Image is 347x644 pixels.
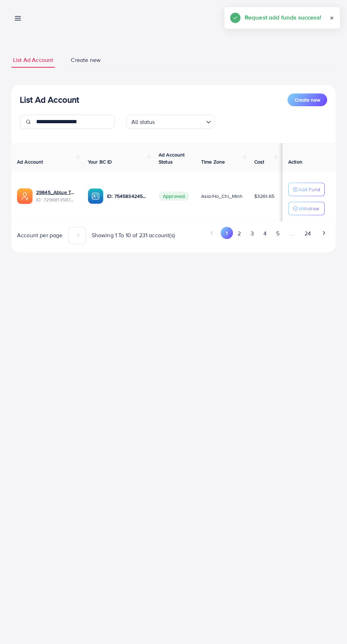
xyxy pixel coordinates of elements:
div: <span class='underline'>29845_Ablue Tuyết_09</span></br>7296813587941605378 [36,189,76,203]
span: Asia/Ho_Chi_Minh [201,193,243,200]
span: Cost [254,158,264,165]
button: Go to page 24 [300,227,315,240]
span: Create new [71,56,101,64]
button: Go to page 1 [221,227,233,239]
span: Time Zone [201,158,225,165]
span: Ad Account Status [159,151,185,165]
span: $3261.65 [254,193,274,200]
span: Create new [295,96,320,103]
span: Action [288,158,302,165]
button: Go to page 5 [271,227,284,240]
a: 29845_Ablue Tuyết_09 [36,189,76,196]
span: All status [130,117,157,127]
h3: List Ad Account [20,95,79,105]
img: ic-ba-acc.ded83a64.svg [88,188,103,204]
span: Account per page [17,231,63,239]
span: List Ad Account [13,56,53,64]
p: ID: 7545834245357502480 [107,192,147,200]
button: Add Fund [288,183,325,196]
ul: Pagination [179,227,330,240]
span: Approved [159,192,189,201]
button: Go to next page [318,227,330,239]
button: Withdraw [288,202,325,215]
img: ic-ads-acc.e4c84228.svg [17,188,33,204]
h5: Request add funds success! [245,13,321,22]
p: Withdraw [298,204,319,213]
button: Go to page 2 [233,227,246,240]
p: Add Fund [298,185,320,194]
span: Ad Account [17,158,43,165]
input: Search for option [157,115,203,127]
div: Search for option [126,115,215,129]
button: Create new [288,93,327,106]
span: Showing 1 To 10 of 231 account(s) [92,231,175,239]
button: Go to page 3 [246,227,258,240]
span: Your BC ID [88,158,112,165]
button: Go to page 4 [258,227,271,240]
span: ID: 7296813587941605378 [36,196,76,203]
iframe: Chat [317,612,342,639]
